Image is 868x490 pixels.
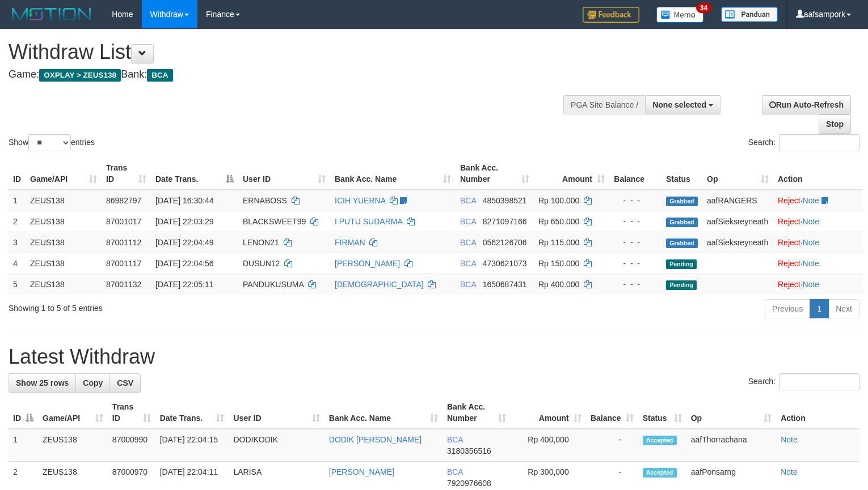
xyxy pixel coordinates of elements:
[643,436,677,445] span: Accepted
[447,479,491,488] span: Copy 7920976608 to clipboard
[803,196,820,205] a: Note
[666,259,697,269] span: Pending
[638,397,686,429] th: Status: activate to sort column ascending
[614,237,657,248] div: - - -
[643,468,677,478] span: Accepted
[656,7,704,23] img: Button%20Memo.svg
[75,373,110,393] a: Copy
[243,280,304,289] span: PANDUKUSUMA
[781,467,798,476] a: Note
[538,280,579,289] span: Rp 400.000
[828,299,859,318] a: Next
[511,397,586,429] th: Amount: activate to sort column ascending
[748,373,859,390] label: Search:
[26,190,102,211] td: ZEUS138
[778,217,800,226] a: Reject
[702,232,773,253] td: aafSieksreyneath
[702,190,773,211] td: aafRANGERS
[155,429,229,462] td: [DATE] 22:04:15
[109,373,141,393] a: CSV
[108,397,155,429] th: Trans ID: activate to sort column ascending
[329,467,394,476] a: [PERSON_NAME]
[447,467,463,476] span: BCA
[686,397,776,429] th: Op: activate to sort column ascending
[26,211,102,232] td: ZEUS138
[803,280,820,289] a: Note
[9,157,26,190] th: ID
[9,190,26,211] td: 1
[773,274,863,295] td: ·
[443,397,511,429] th: Bank Acc. Number: activate to sort column ascending
[702,211,773,232] td: aafSieksreyneath
[614,195,657,206] div: - - -
[26,232,102,253] td: ZEUS138
[243,217,306,226] span: BLACKSWEET99
[645,95,720,114] button: None selected
[106,238,141,247] span: 87001112
[583,7,639,23] img: Feedback.jpg
[329,435,422,444] a: DODIK [PERSON_NAME]
[586,397,638,429] th: Balance: activate to sort column ascending
[586,429,638,462] td: -
[155,217,213,226] span: [DATE] 22:03:29
[155,397,229,429] th: Date Trans.: activate to sort column ascending
[803,238,820,247] a: Note
[460,259,476,268] span: BCA
[614,216,657,227] div: - - -
[773,253,863,274] td: ·
[447,446,491,455] span: Copy 3180356516 to clipboard
[28,134,71,151] select: Showentries
[456,157,534,190] th: Bank Acc. Number: activate to sort column ascending
[38,429,108,462] td: ZEUS138
[9,253,26,274] td: 4
[779,373,859,390] input: Search:
[762,95,851,114] a: Run Auto-Refresh
[666,197,698,206] span: Grabbed
[614,258,657,269] div: - - -
[778,196,800,205] a: Reject
[781,435,798,444] a: Note
[9,41,567,63] h1: Withdraw List
[330,157,456,190] th: Bank Acc. Name: activate to sort column ascending
[9,346,859,368] h1: Latest Withdraw
[609,157,661,190] th: Balance
[511,429,586,462] td: Rp 400,000
[155,196,213,205] span: [DATE] 16:30:44
[483,196,527,205] span: Copy 4850398521 to clipboard
[335,217,402,226] a: I PUTU SUDARMA
[155,280,213,289] span: [DATE] 22:05:11
[748,134,859,151] label: Search:
[155,238,213,247] span: [DATE] 22:04:49
[778,280,800,289] a: Reject
[666,280,697,290] span: Pending
[243,196,287,205] span: ERNABOSS
[803,217,820,226] a: Note
[721,7,778,22] img: panduan.png
[773,157,863,190] th: Action
[9,134,95,151] label: Show entries
[325,397,443,429] th: Bank Acc. Name: activate to sort column ascending
[778,238,800,247] a: Reject
[686,429,776,462] td: aafThorrachana
[102,157,151,190] th: Trans ID: activate to sort column ascending
[483,238,527,247] span: Copy 0562126706 to clipboard
[666,238,698,248] span: Grabbed
[39,69,121,82] span: OXPLAY > ZEUS138
[447,435,463,444] span: BCA
[803,259,820,268] a: Note
[776,397,859,429] th: Action
[538,196,579,205] span: Rp 100.000
[9,397,38,429] th: ID: activate to sort column descending
[765,299,810,318] a: Previous
[460,238,476,247] span: BCA
[778,259,800,268] a: Reject
[460,217,476,226] span: BCA
[16,378,69,387] span: Show 25 rows
[229,397,324,429] th: User ID: activate to sort column ascending
[483,259,527,268] span: Copy 4730621073 to clipboard
[335,238,365,247] a: FIRMAN
[483,217,527,226] span: Copy 8271097166 to clipboard
[9,298,353,314] div: Showing 1 to 5 of 5 entries
[9,373,76,393] a: Show 25 rows
[106,217,141,226] span: 87001017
